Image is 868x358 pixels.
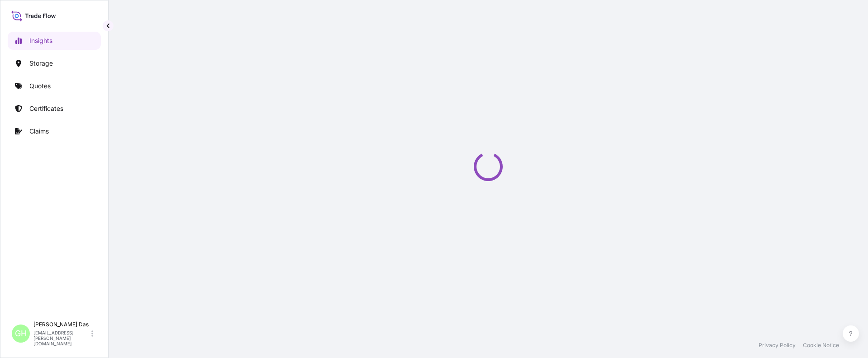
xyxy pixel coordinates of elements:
a: Certificates [8,100,101,118]
a: Privacy Policy [759,342,796,349]
p: Storage [29,59,53,68]
p: [PERSON_NAME] Das [33,321,90,328]
p: Quotes [29,81,51,91]
a: Insights [8,32,101,50]
p: [EMAIL_ADDRESS][PERSON_NAME][DOMAIN_NAME] [33,330,90,346]
a: Quotes [8,77,101,95]
p: Insights [29,36,52,45]
span: GH [15,329,27,338]
p: Certificates [29,104,63,113]
a: Cookie Notice [803,342,839,349]
p: Claims [29,127,49,136]
a: Claims [8,122,101,140]
a: Storage [8,54,101,72]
